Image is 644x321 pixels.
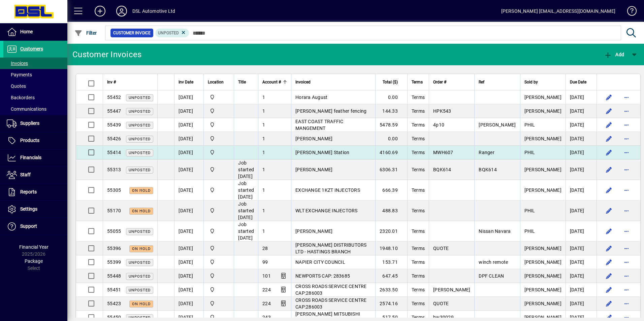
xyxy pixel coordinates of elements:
[524,108,561,114] span: [PERSON_NAME]
[179,78,199,86] div: Inv Date
[129,288,151,292] span: Unposted
[3,58,67,69] a: Invoices
[174,159,203,180] td: [DATE]
[238,181,254,200] span: Job started [DATE]
[107,136,121,141] span: 55426
[129,260,151,265] span: Unposted
[208,272,230,280] span: Central
[262,150,265,155] span: 1
[566,132,597,146] td: [DATE]
[238,78,246,86] span: Title
[412,167,425,172] span: Terms
[602,48,626,61] button: Add
[604,119,614,130] button: Edit
[155,29,189,37] mat-chip: Customer Invoice Status: Unposted
[129,316,151,320] span: Unposted
[262,187,265,193] span: 1
[7,83,26,89] span: Quotes
[295,284,367,296] span: CROSS ROADS SERVICE CENTRE CAP:286003
[566,201,597,221] td: [DATE]
[208,78,224,86] span: Location
[262,78,287,86] div: Account #
[433,315,454,320] span: hw30029
[566,180,597,201] td: [DATE]
[383,78,398,86] span: Total ($)
[375,201,407,221] td: 488.83
[174,91,203,104] td: [DATE]
[20,155,41,160] span: Financials
[524,273,561,279] span: [PERSON_NAME]
[375,91,407,104] td: 0.00
[7,95,35,100] span: Backorders
[262,259,268,265] span: 99
[412,246,425,251] span: Terms
[208,207,230,214] span: Central
[604,133,614,144] button: Edit
[433,78,446,86] span: Order #
[604,185,614,195] button: Edit
[412,136,425,141] span: Terms
[621,147,632,158] button: More options
[262,122,265,128] span: 1
[20,46,43,51] span: Customers
[375,146,407,159] td: 4160.69
[238,78,254,86] div: Title
[3,69,67,80] a: Payments
[412,95,425,100] span: Terms
[566,159,597,180] td: [DATE]
[604,271,614,281] button: Edit
[524,122,535,128] span: PHIL
[174,221,203,242] td: [DATE]
[524,287,561,292] span: [PERSON_NAME]
[262,167,265,172] span: 1
[208,227,230,235] span: Central
[238,201,254,220] span: Job started [DATE]
[295,208,358,213] span: WLT EXCHANGE INJECTORS
[20,138,39,143] span: Products
[621,284,632,295] button: More options
[412,287,425,292] span: Terms
[433,78,470,86] div: Order #
[570,78,592,86] div: Due Date
[208,166,230,173] span: Central
[107,108,121,114] span: 55447
[479,167,497,172] span: BQK614
[621,243,632,254] button: More options
[524,208,535,213] span: PHIL
[524,315,561,320] span: [PERSON_NAME]
[262,136,265,141] span: 1
[20,189,37,194] span: Reports
[208,149,230,156] span: Central
[412,150,425,155] span: Terms
[375,104,407,118] td: 144.33
[566,269,597,283] td: [DATE]
[107,259,121,265] span: 55399
[295,78,371,86] div: Invoiced
[262,287,271,292] span: 224
[604,205,614,216] button: Edit
[621,119,632,130] button: More options
[208,286,230,293] span: Central
[208,78,230,86] div: Location
[208,300,230,307] span: Central
[208,135,230,142] span: Central
[621,257,632,267] button: More options
[621,92,632,103] button: More options
[433,246,449,251] span: QUOTE
[3,218,67,235] a: Support
[604,106,614,116] button: Edit
[566,221,597,242] td: [DATE]
[479,259,508,265] span: winch remote
[566,283,597,297] td: [DATE]
[524,228,535,234] span: PHIL
[524,95,561,100] span: [PERSON_NAME]
[113,30,151,36] span: Customer Invoice
[107,78,153,86] div: Inv #
[479,273,504,279] span: DPF CLEAN
[20,29,33,34] span: Home
[412,108,425,114] span: Terms
[72,49,141,60] div: Customer Invoices
[208,258,230,266] span: Central
[524,187,561,193] span: [PERSON_NAME]
[132,209,151,213] span: On hold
